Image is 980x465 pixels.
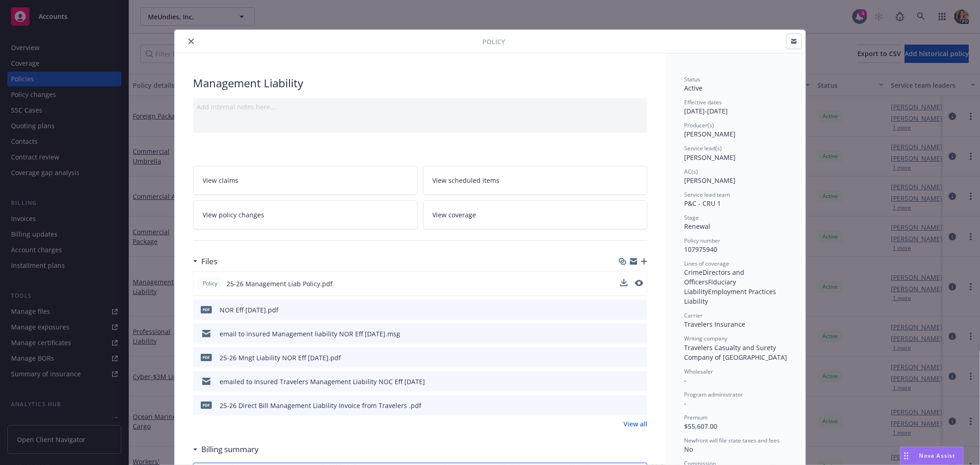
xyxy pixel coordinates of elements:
div: Drag to move [901,447,912,465]
span: Travelers Casualty and Surety Company of [GEOGRAPHIC_DATA] [684,343,787,362]
span: pdf [201,402,212,408]
span: [PERSON_NAME] [684,130,736,138]
button: download file [620,279,628,289]
span: - [684,399,686,408]
span: Nova Assist [919,452,956,459]
span: pdf [201,354,212,361]
div: email to insured Management liability NOR Eff [DATE].msg [220,329,400,339]
button: preview file [635,305,644,315]
span: Fiduciary Liability [684,278,738,296]
span: Premium [684,414,708,421]
a: View scheduled items [423,166,648,195]
span: 25-26 Management Liab Policy.pdf [227,279,333,289]
div: 25-26 Mngt Liability NOR Eff [DATE].pdf [220,353,341,363]
span: AC(s) [684,168,698,176]
span: Stage [684,214,699,221]
span: [PERSON_NAME] [684,153,736,162]
span: Crime [684,268,702,277]
div: Files [193,255,217,267]
span: Writing company [684,335,727,342]
div: emailed to Insured Travelers Management Liability NOC Eff [DATE] [220,377,425,386]
button: download file [621,401,628,410]
a: View coverage [423,200,648,229]
button: preview file [635,279,643,289]
h3: Billing summary [201,443,259,455]
h3: Files [201,255,217,267]
button: download file [620,279,628,286]
span: Employment Practices Liability [684,287,778,306]
button: preview file [635,329,644,339]
span: Newfront will file state taxes and fees [684,437,780,444]
button: preview file [635,401,644,410]
div: [DATE] - [DATE] [684,98,787,116]
span: Producer(s) [684,121,714,129]
span: Service lead(s) [684,144,722,152]
span: Lines of coverage [684,260,729,267]
span: Policy number [684,237,720,244]
span: Policy [201,279,219,288]
button: close [186,36,197,47]
span: Travelers Insurance [684,320,745,329]
button: Nova Assist [900,447,963,465]
span: Renewal [684,222,710,231]
span: View policy changes [203,210,264,220]
div: Billing summary [193,443,259,455]
span: - [684,376,686,385]
span: Policy [482,37,505,46]
a: View policy changes [193,200,418,229]
span: $55,607.00 [684,422,717,431]
span: Wholesaler [684,368,713,375]
button: preview file [635,280,643,286]
span: Program administrator [684,391,743,398]
a: View all [623,419,647,429]
button: download file [621,305,628,315]
span: Effective dates [684,98,722,106]
div: NOR Eff [DATE].pdf [220,305,278,315]
button: download file [621,353,628,363]
span: View coverage [433,210,476,220]
span: Directors and Officers [684,268,746,286]
span: Service lead team [684,191,730,198]
span: P&C - CRU 1 [684,199,721,208]
button: preview file [635,353,644,363]
div: 25-26 Direct Bill Management Liability Invoice from Travelers .pdf [220,401,421,410]
div: Add internal notes here... [197,102,644,112]
button: download file [621,377,628,386]
span: Active [684,84,702,92]
span: No [684,445,693,454]
span: pdf [201,306,212,313]
span: Carrier [684,312,702,319]
span: 107975940 [684,245,717,254]
span: Status [684,75,700,83]
span: View scheduled items [433,176,500,185]
a: View claims [193,166,418,195]
div: Management Liability [193,75,647,91]
span: [PERSON_NAME] [684,176,736,185]
button: download file [621,329,628,339]
span: View claims [203,176,238,185]
button: preview file [635,377,644,386]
